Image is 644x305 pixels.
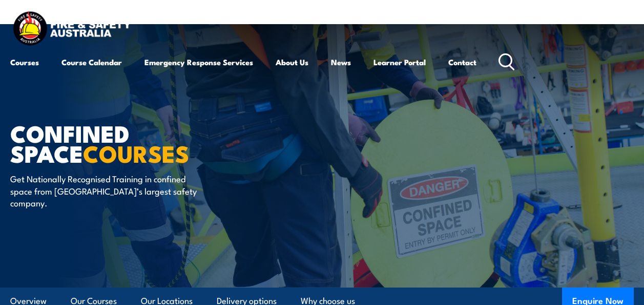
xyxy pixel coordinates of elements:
[61,50,122,74] a: Course Calendar
[144,50,253,74] a: Emergency Response Services
[276,50,308,74] a: About Us
[448,50,476,74] a: Contact
[10,50,39,74] a: Courses
[10,173,197,208] p: Get Nationally Recognised Training in confined space from [GEOGRAPHIC_DATA]’s largest safety comp...
[331,50,351,74] a: News
[373,50,426,74] a: Learner Portal
[10,123,263,163] h1: Confined Space
[83,135,189,170] strong: COURSES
